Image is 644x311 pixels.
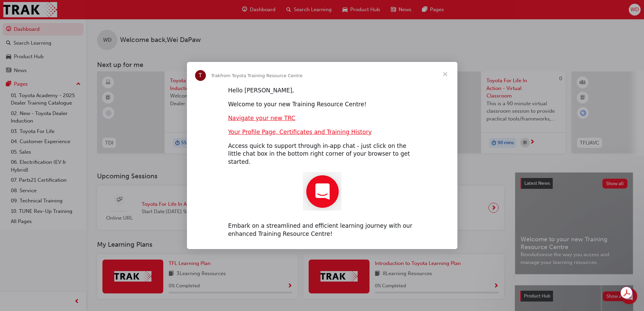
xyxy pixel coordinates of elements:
span: Close [433,62,457,86]
a: Your Profile Page, Certificates and Training History [228,129,372,135]
div: Profile image for Trak [195,70,206,81]
span: Trak [211,73,220,78]
div: Hello [PERSON_NAME], [228,87,416,95]
span: from Toyota Training Resource Centre [220,73,303,78]
div: Welcome to your new Training Resource Centre! [228,101,416,109]
a: Navigate your new TRC [228,115,295,121]
div: Embark on a streamlined and efficient learning journey with our enhanced Training Resource Centre! [228,222,416,238]
div: Access quick to support through in-app chat - just click on the little chat box in the bottom rig... [228,142,416,166]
